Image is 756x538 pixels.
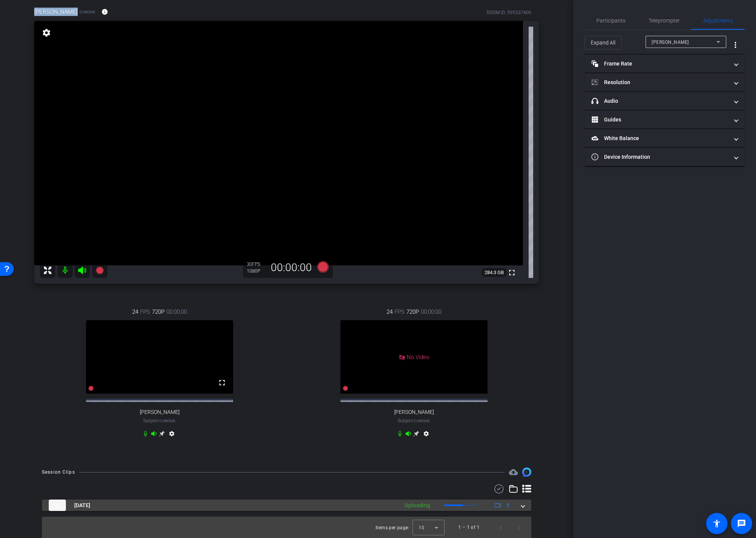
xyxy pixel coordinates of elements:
[591,35,615,50] span: Expand All
[160,419,176,423] span: Chrome
[731,40,740,49] mat-icon: more_vert
[703,18,733,23] span: Adjustments
[140,409,179,415] span: [PERSON_NAME]
[585,148,745,166] mat-expansion-panel-header: Device Information
[394,409,434,415] span: [PERSON_NAME]
[585,92,745,110] mat-expansion-panel-header: Audio
[247,268,266,274] div: 1080P
[596,18,625,23] span: Participants
[143,417,176,424] span: Subject
[398,417,430,424] span: Subject
[726,36,745,54] button: More Options for Adjustments Panel
[401,501,434,510] div: Uploading
[387,308,393,316] span: 24
[585,54,745,73] mat-expansion-panel-header: Frame Rate
[591,153,729,161] mat-panel-title: Device Information
[458,524,479,531] div: 1 – 1 of 1
[252,262,260,267] span: FPS
[652,40,689,45] span: [PERSON_NAME]
[167,431,176,440] mat-icon: settings
[712,519,721,528] mat-icon: accessibility
[158,418,160,423] span: -
[132,308,138,316] span: 24
[649,18,680,23] span: Teleprompter
[487,9,531,16] div: ROOM ID: 595337406
[737,519,746,528] mat-icon: message
[591,78,729,86] mat-panel-title: Resolution
[507,268,516,277] mat-icon: fullscreen
[395,308,404,316] span: FPS
[140,308,150,316] span: FPS
[422,431,431,440] mat-icon: settings
[414,419,430,423] span: Chrome
[522,468,531,477] img: Session clips
[507,501,510,509] span: 1
[166,308,187,316] span: 00:00:00
[152,308,165,316] span: 720P
[49,500,66,511] img: thumb-nail
[413,418,414,423] span: -
[266,261,317,274] div: 00:00:00
[591,134,729,142] mat-panel-title: White Balance
[41,28,52,37] mat-icon: settings
[591,60,729,68] mat-panel-title: Frame Rate
[217,378,227,387] mat-icon: fullscreen
[406,308,419,316] span: 720P
[585,36,622,49] button: Expand All
[376,524,409,532] div: Items per page:
[80,9,96,15] span: Chrome
[482,268,507,277] span: 284.3 GB
[492,518,510,536] button: Previous page
[407,353,429,360] span: No Video
[34,8,78,16] span: [PERSON_NAME]
[591,116,729,124] mat-panel-title: Guides
[42,468,75,476] div: Session Clips
[42,500,531,511] mat-expansion-panel-header: thumb-nail[DATE]Uploading1
[585,129,745,147] mat-expansion-panel-header: White Balance
[509,468,518,477] mat-icon: cloud_upload
[101,8,108,15] mat-icon: info
[510,518,528,536] button: Next page
[421,308,441,316] span: 00:00:00
[585,110,745,129] mat-expansion-panel-header: Guides
[591,97,729,105] mat-panel-title: Audio
[509,468,518,477] span: Destinations for your clips
[247,261,266,267] div: 30
[74,501,90,509] span: [DATE]
[585,73,745,91] mat-expansion-panel-header: Resolution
